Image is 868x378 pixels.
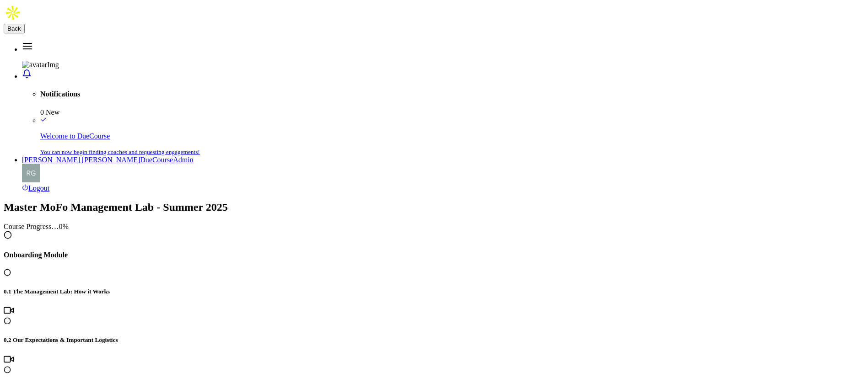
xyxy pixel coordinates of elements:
[4,336,864,344] h5: 0.2 Our Expectations & Important Logistics
[22,61,59,69] img: avatarImg
[22,156,140,164] span: [PERSON_NAME] [PERSON_NAME]
[40,149,200,155] small: You can now begin finding coaches and requesting engagements!
[140,156,193,164] span: DueCourseAdmin
[4,24,25,33] button: Back
[4,288,864,295] h5: 0.1 The Management Lab: How it Works
[4,251,864,259] h4: Onboarding Module
[40,90,864,98] h4: Notifications
[4,223,69,230] span: Course Progress… 0 %
[4,201,864,213] h2: Master MoFo Management Lab - Summer 2025
[22,164,40,182] img: avatarImg
[7,25,21,32] span: Back
[22,156,864,184] a: [PERSON_NAME] [PERSON_NAME]DueCourseAdminavatarImg
[28,184,49,192] span: Logout
[40,108,864,117] div: 0 New
[4,4,22,22] img: Apollo.io
[40,132,110,140] span: Welcome to DueCourse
